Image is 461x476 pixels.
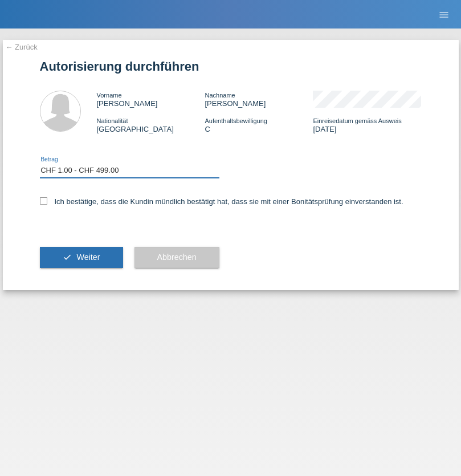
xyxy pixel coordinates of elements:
[313,116,421,133] div: [DATE]
[40,197,403,206] label: Ich bestätige, dass die Kundin mündlich bestätigt hat, dass sie mit einer Bonitätsprüfung einvers...
[205,117,267,124] span: Aufenthaltsbewilligung
[205,91,313,108] div: [PERSON_NAME]
[134,247,219,268] button: Abbrechen
[63,253,72,262] i: check
[433,11,455,18] a: menu
[313,117,401,124] span: Einreisedatum gemäss Ausweis
[6,43,38,51] a: ← Zurück
[97,117,128,124] span: Nationalität
[97,91,205,108] div: [PERSON_NAME]
[40,247,123,268] button: check Weiter
[97,116,205,133] div: [GEOGRAPHIC_DATA]
[40,59,422,74] h1: Autorisierung durchführen
[205,116,313,133] div: C
[97,92,122,99] span: Vorname
[76,253,100,262] span: Weiter
[157,253,197,262] span: Abbrechen
[438,9,450,21] i: menu
[205,92,235,99] span: Nachname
